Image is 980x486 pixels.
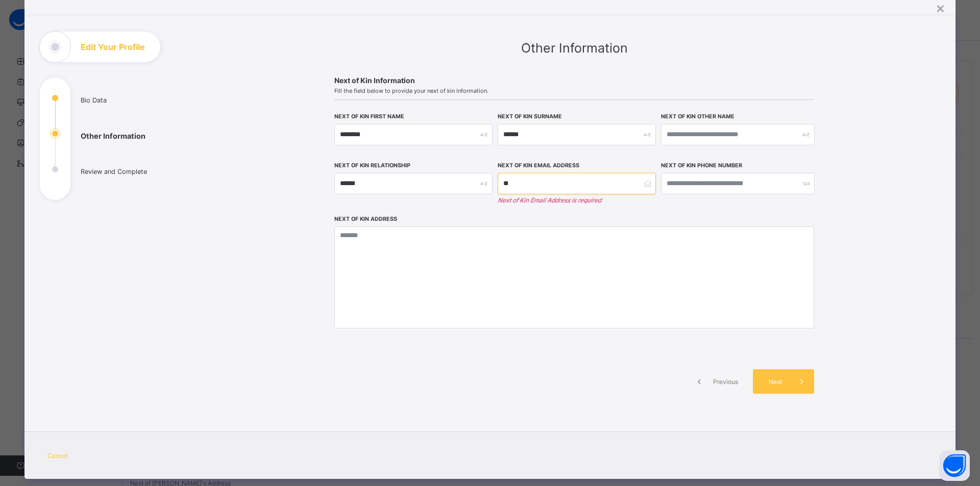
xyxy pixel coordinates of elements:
span: Other Information [521,40,628,56]
label: Next of Kin First Name [334,113,404,120]
label: Next of Kin Relationship [334,162,410,169]
span: Previous [712,378,740,386]
span: Fill the field below to provide your next of kin information. [334,87,814,94]
label: Next of Kin Email Address [498,162,579,169]
label: Next of Kin Other Name [661,113,734,120]
label: Next of Kin Phone Number [661,162,742,169]
h1: Edit Your Profile [81,43,145,51]
em: Next of Kin Email Address is required [498,196,656,204]
button: Open asap [939,450,970,481]
span: Next of Kin Information [334,76,814,85]
span: Next [761,378,790,386]
span: Cancel [47,452,68,459]
label: Next of Kin Address [334,216,397,222]
div: Edit Your Profile [24,16,955,479]
label: Next of Kin Surname [498,113,562,120]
